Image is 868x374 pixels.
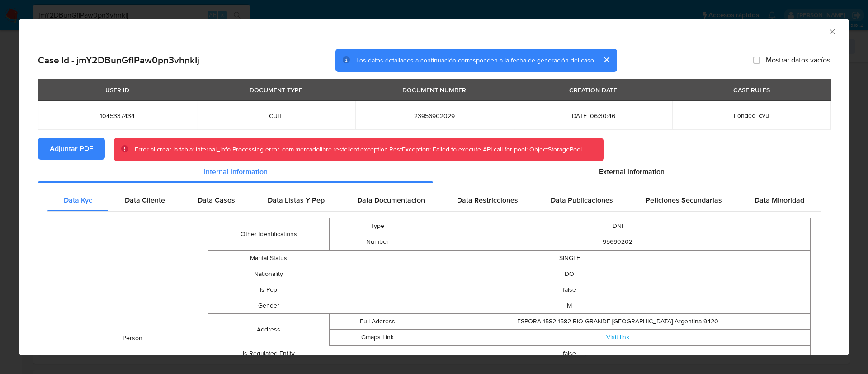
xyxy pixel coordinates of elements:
[728,82,775,98] div: CASE RULES
[38,54,199,66] h2: Case Id - jmY2DBunGflPaw0pn3vhnkIj
[595,49,617,71] button: cerrar
[204,166,268,177] span: Internal information
[425,218,810,234] td: DNI
[753,57,760,64] input: Mostrar datos vacíos
[125,195,165,205] span: Data Cliente
[329,234,425,250] td: Number
[208,266,329,282] td: Nationality
[357,195,425,205] span: Data Documentacion
[734,111,769,120] span: Fondeo_cvu
[646,195,722,205] span: Peticiones Secundarias
[329,314,425,330] td: Full Address
[766,56,830,65] span: Mostrar datos vacíos
[366,112,503,120] span: 23956902029
[135,145,582,154] div: Error al crear la tabla: internal_info Processing error. com.mercadolibre.restclient.exception.Re...
[329,298,810,314] td: M
[208,298,329,314] td: Gender
[208,112,344,120] span: CUIT
[356,56,595,65] span: Los datos detallados a continuación corresponden a la fecha de generación del caso.
[425,234,810,250] td: 95690202
[208,314,329,346] td: Address
[425,314,810,330] td: ESPORA 1582 1582 RIO GRANDE [GEOGRAPHIC_DATA] Argentina 9420
[208,346,329,362] td: Is Regulated Entity
[198,195,235,205] span: Data Casos
[208,218,329,251] td: Other Identifications
[208,282,329,298] td: Is Pep
[755,195,804,205] span: Data Minoridad
[268,195,325,205] span: Data Listas Y Pep
[47,189,821,211] div: Detailed internal info
[524,112,661,120] span: [DATE] 06:30:46
[551,195,613,205] span: Data Publicaciones
[38,138,105,160] button: Adjuntar PDF
[828,27,836,35] button: Cerrar ventana
[49,112,186,120] span: 1045337434
[599,166,665,177] span: External information
[38,161,830,183] div: Detailed info
[329,330,425,346] td: Gmaps Link
[19,19,849,355] div: closure-recommendation-modal
[50,139,93,159] span: Adjuntar PDF
[329,266,810,282] td: DO
[100,82,135,98] div: USER ID
[64,195,92,205] span: Data Kyc
[329,218,425,234] td: Type
[397,82,472,98] div: DOCUMENT NUMBER
[329,346,810,362] td: false
[244,82,308,98] div: DOCUMENT TYPE
[606,332,629,341] a: Visit link
[208,251,329,266] td: Marital Status
[329,251,810,266] td: SINGLE
[329,282,810,298] td: false
[457,195,518,205] span: Data Restricciones
[564,82,623,98] div: CREATION DATE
